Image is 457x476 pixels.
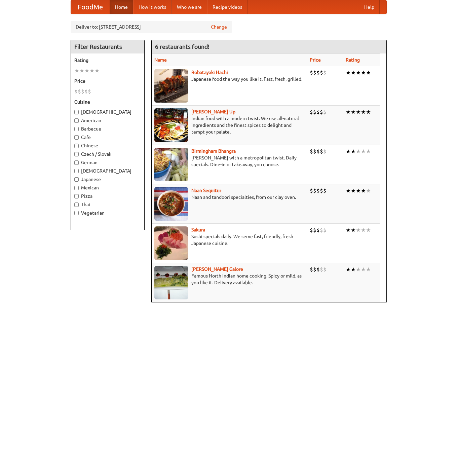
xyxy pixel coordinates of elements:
[323,266,327,273] li: $
[74,110,79,114] input: [DEMOGRAPHIC_DATA]
[356,187,361,194] li: ★
[154,266,188,299] img: currygalore.jpg
[191,227,205,232] a: Sakura
[366,226,371,234] li: ★
[191,70,228,75] a: Robatayaki Hachi
[316,148,320,155] li: $
[133,0,172,14] a: How it works
[346,148,351,155] li: ★
[323,108,327,116] li: $
[310,148,313,155] li: $
[154,187,188,221] img: naansequitur.jpg
[366,148,371,155] li: ★
[84,88,88,95] li: $
[313,69,316,76] li: $
[172,0,207,14] a: Who we are
[74,177,79,182] input: Japanese
[74,211,79,215] input: Vegetarian
[74,201,141,208] label: Thai
[191,148,236,154] a: Birmingham Bhangra
[366,266,371,273] li: ★
[323,187,327,194] li: $
[154,57,167,63] a: Name
[88,88,91,95] li: $
[154,233,305,247] p: Sushi specials daily. We serve fast, friendly, fresh Japanese cuisine.
[94,67,100,74] li: ★
[154,76,305,82] p: Japanese food the way you like it. Fast, fresh, grilled.
[74,127,79,131] input: Barbecue
[366,69,371,76] li: ★
[361,226,366,234] li: ★
[313,187,316,194] li: $
[71,21,232,33] div: Deliver to: [STREET_ADDRESS]
[74,184,141,191] label: Mexican
[74,203,79,207] input: Thai
[361,69,366,76] li: ★
[89,67,94,74] li: ★
[320,266,323,273] li: $
[356,266,361,273] li: ★
[74,78,141,84] h5: Price
[74,168,141,174] label: [DEMOGRAPHIC_DATA]
[316,108,320,116] li: $
[351,226,356,234] li: ★
[71,40,144,53] h4: Filter Restaurants
[361,108,366,116] li: ★
[74,125,141,132] label: Barbecue
[310,266,313,273] li: $
[346,108,351,116] li: ★
[366,108,371,116] li: ★
[313,266,316,273] li: $
[320,148,323,155] li: $
[313,108,316,116] li: $
[356,148,361,155] li: ★
[323,148,327,155] li: $
[320,108,323,116] li: $
[74,67,79,74] li: ★
[78,88,81,95] li: $
[211,24,227,30] a: Change
[351,266,356,273] li: ★
[154,272,305,286] p: Famous North Indian home cooking. Spicy or mild, as you like it. Delivery available.
[74,144,79,148] input: Chinese
[74,176,141,183] label: Japanese
[81,88,84,95] li: $
[361,148,366,155] li: ★
[74,118,79,123] input: American
[74,159,141,166] label: German
[154,194,305,200] p: Naan and tandoori specialties, from our clay oven.
[310,187,313,194] li: $
[191,188,221,193] a: Naan Sequitur
[74,169,79,173] input: [DEMOGRAPHIC_DATA]
[320,226,323,234] li: $
[71,0,110,14] a: FoodMe
[74,152,79,156] input: Czech / Slovak
[84,67,89,74] li: ★
[310,69,313,76] li: $
[191,266,243,272] a: [PERSON_NAME] Galore
[320,187,323,194] li: $
[74,142,141,149] label: Chinese
[313,148,316,155] li: $
[351,148,356,155] li: ★
[310,108,313,116] li: $
[79,67,84,74] li: ★
[316,187,320,194] li: $
[359,0,380,14] a: Help
[320,69,323,76] li: $
[361,266,366,273] li: ★
[346,57,360,63] a: Rating
[356,69,361,76] li: ★
[74,194,79,198] input: Pizza
[366,187,371,194] li: ★
[351,108,356,116] li: ★
[356,108,361,116] li: ★
[207,0,247,14] a: Recipe videos
[74,57,141,64] h5: Rating
[154,148,188,181] img: bhangra.jpg
[154,226,188,260] img: sakura.jpg
[74,117,141,124] label: American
